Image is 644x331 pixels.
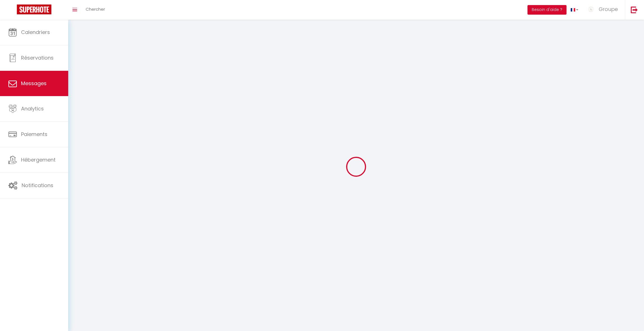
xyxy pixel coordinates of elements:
span: Messages [21,80,47,87]
span: Réservations [21,54,54,61]
span: Analytics [21,105,44,112]
button: Besoin d'aide ? [527,5,567,15]
span: Notifications [22,182,53,189]
span: Paiements [21,131,47,138]
span: Hébergement [21,156,56,163]
span: Groupe [599,6,618,13]
img: logout [631,6,638,13]
img: Super Booking [17,4,51,14]
img: ... [587,5,595,13]
span: Calendriers [21,29,50,36]
span: Chercher [86,6,105,12]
